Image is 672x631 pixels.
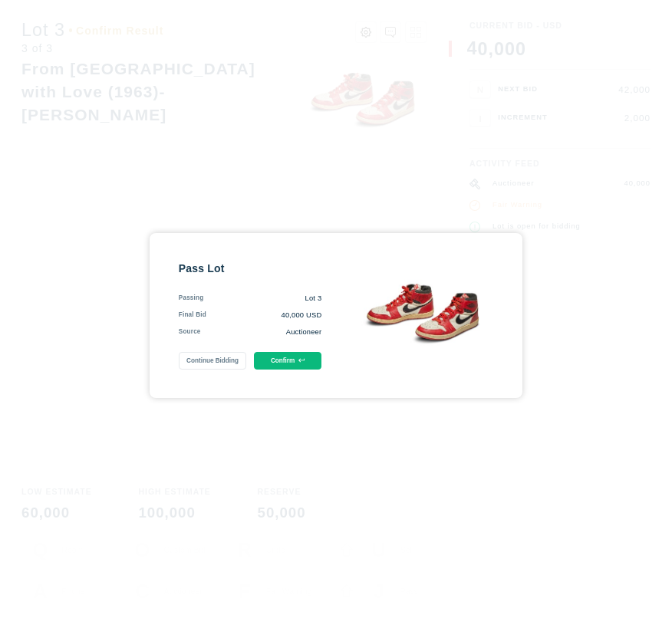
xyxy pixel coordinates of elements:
[179,352,247,370] button: Continue Bidding
[206,311,321,320] div: 40,000 USD
[203,294,321,304] div: Lot 3
[201,327,322,337] div: Auctioneer
[179,327,201,337] div: Source
[179,294,204,304] div: Passing
[254,352,322,370] button: Confirm
[179,261,322,276] div: Pass Lot
[179,311,206,320] div: Final Bid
